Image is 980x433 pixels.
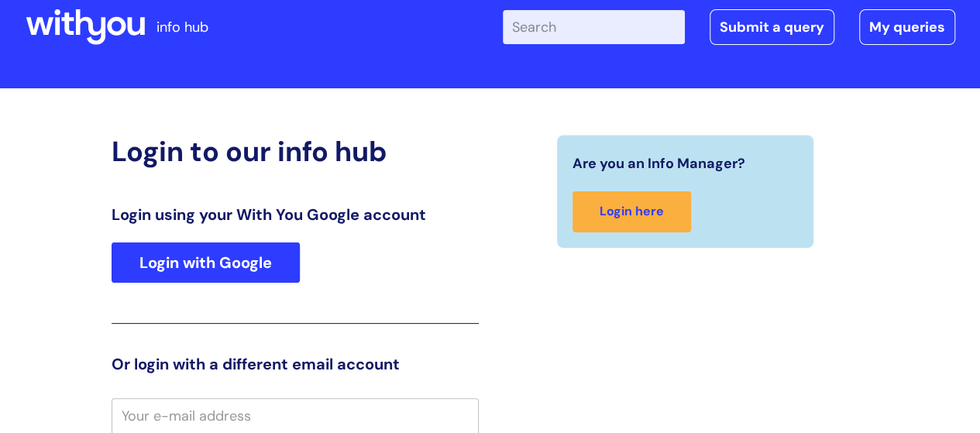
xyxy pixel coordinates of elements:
[112,242,300,283] a: Login with Google
[112,355,479,373] h3: Or login with a different email account
[710,9,834,45] a: Submit a query
[859,9,955,45] a: My queries
[156,15,208,40] p: info hub
[503,10,685,44] input: Search
[112,135,479,168] h2: Login to our info hub
[573,151,745,176] span: Are you an Info Manager?
[112,205,479,224] h3: Login using your With You Google account
[573,191,691,232] a: Login here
